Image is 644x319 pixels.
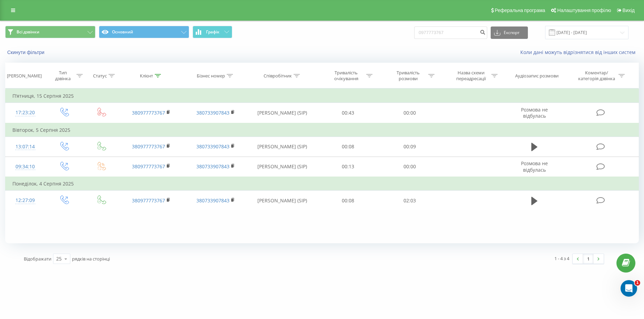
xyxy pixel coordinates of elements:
[6,177,639,191] td: Понеділок, 4 Серпня 2025
[56,255,62,262] div: 25
[414,26,487,39] input: Пошук за номером
[132,109,165,116] a: 380977773767
[12,140,38,153] div: 13:07:14
[623,8,635,13] span: Вихід
[521,160,548,173] span: Розмова не відбулась
[248,103,317,123] td: [PERSON_NAME] (SIP)
[621,280,637,297] iframe: Intercom live chat
[583,254,593,264] a: 1
[379,157,440,177] td: 00:00
[24,256,51,262] span: Відображати
[5,26,95,38] button: Всі дзвінки
[554,255,569,262] div: 1 - 4 з 4
[196,163,229,170] a: 380733907843
[72,256,110,262] span: рядків на сторінці
[317,191,379,211] td: 00:08
[197,73,225,79] div: Бізнес номер
[12,106,38,119] div: 17:23:20
[193,26,232,38] button: Графік
[6,123,639,137] td: Вівторок, 5 Серпня 2025
[317,157,379,177] td: 00:13
[379,191,440,211] td: 02:03
[132,197,165,204] a: 380977773767
[453,70,490,82] div: Назва схеми переадресації
[520,49,639,55] a: Коли дані можуть відрізнятися вiд інших систем
[6,89,639,103] td: П’ятниця, 15 Серпня 2025
[264,73,292,79] div: Співробітник
[515,73,559,79] div: Аудіозапис розмови
[491,26,528,39] button: Експорт
[196,109,229,116] a: 380733907843
[12,194,38,207] div: 12:27:09
[248,191,317,211] td: [PERSON_NAME] (SIP)
[99,26,189,38] button: Основний
[557,8,611,13] span: Налаштування профілю
[390,70,427,82] div: Тривалість розмови
[521,106,548,119] span: Розмова не відбулась
[576,70,617,82] div: Коментар/категорія дзвінка
[140,73,153,79] div: Клієнт
[196,197,229,204] a: 380733907843
[317,137,379,157] td: 00:08
[17,29,39,35] span: Всі дзвінки
[379,103,440,123] td: 00:00
[248,137,317,157] td: [PERSON_NAME] (SIP)
[132,163,165,170] a: 380977773767
[248,157,317,177] td: [PERSON_NAME] (SIP)
[206,30,219,34] span: Графік
[7,73,42,79] div: [PERSON_NAME]
[132,143,165,150] a: 380977773767
[495,8,545,13] span: Реферальна програма
[317,103,379,123] td: 00:43
[196,143,229,150] a: 380733907843
[328,70,365,82] div: Тривалість очікування
[379,137,440,157] td: 00:09
[5,49,48,55] button: Скинути фільтри
[93,73,107,79] div: Статус
[12,160,38,173] div: 09:34:10
[635,280,640,286] span: 1
[51,70,75,82] div: Тип дзвінка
